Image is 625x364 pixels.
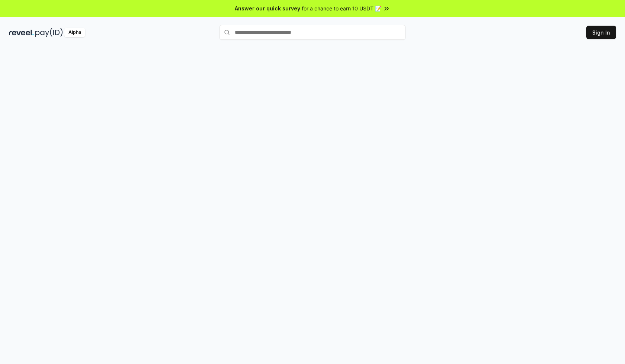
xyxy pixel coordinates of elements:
[586,26,616,39] button: Sign In
[235,4,300,12] span: Answer our quick survey
[302,4,381,12] span: for a chance to earn 10 USDT 📝
[35,28,63,37] img: pay_id
[9,28,34,37] img: reveel_dark
[64,28,85,37] div: Alpha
